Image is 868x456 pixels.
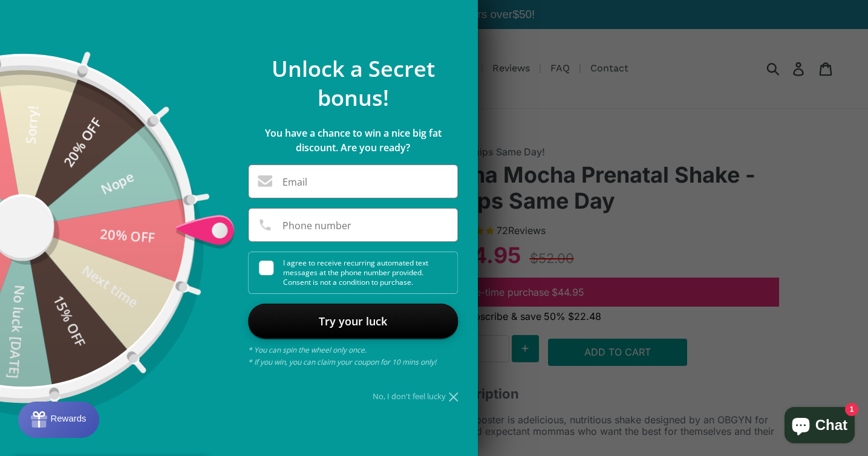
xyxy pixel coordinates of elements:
[248,126,458,155] p: You have a chance to win a nice big fat discount. Are you ready?
[248,356,458,368] p: * If you win, you can claim your coupon for 10 mins only!
[18,402,99,438] button: Rewards
[248,54,458,112] p: Unlock a Secret bonus!
[248,392,458,400] div: No, I don't feel lucky
[282,177,307,187] label: Email
[259,252,457,293] div: I agree to receive recurring automated text messages at the phone number provided. Consent is not...
[248,344,458,356] p: * You can spin the wheel only once.
[781,407,858,446] inbox-online-store-chat: Shopify online store chat
[282,221,351,230] label: Phone number
[32,11,68,22] span: Rewards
